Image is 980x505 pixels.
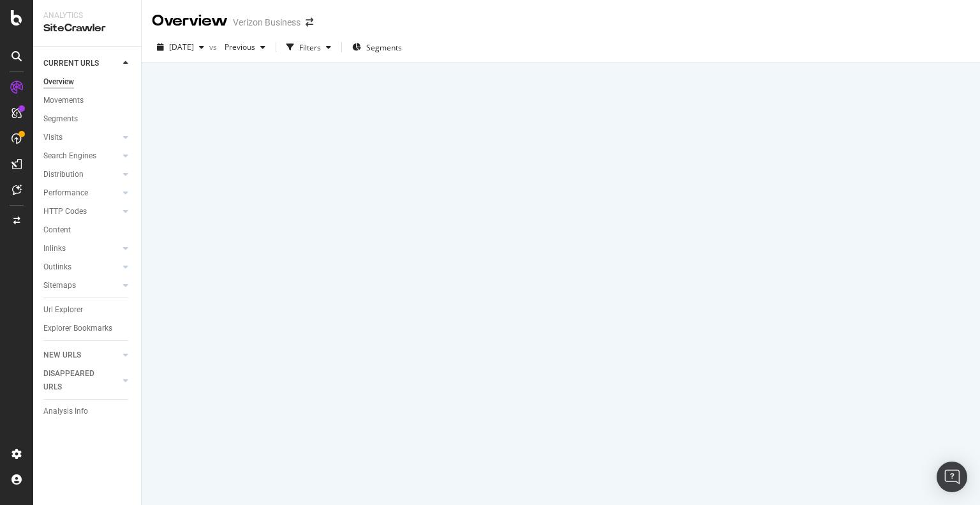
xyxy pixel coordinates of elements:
[937,462,967,492] div: Open Intercom Messenger
[43,75,132,89] a: Overview
[43,260,71,274] div: Outlinks
[281,37,336,57] button: Filters
[43,322,132,335] a: Explorer Bookmarks
[43,21,131,36] div: SiteCrawler
[43,149,96,163] div: Search Engines
[43,367,108,394] div: DISAPPEARED URLS
[169,41,194,52] span: 2025 Aug. 5th
[43,349,81,362] div: NEW URLS
[43,223,71,237] div: Content
[43,303,83,317] div: Url Explorer
[43,168,84,181] div: Distribution
[43,57,119,70] a: CURRENT URLS
[43,405,132,418] a: Analysis Info
[43,94,84,107] div: Movements
[43,279,76,292] div: Sitemaps
[43,131,119,144] a: Visits
[43,205,119,218] a: HTTP Codes
[219,37,271,57] button: Previous
[43,149,119,163] a: Search Engines
[43,10,131,21] div: Analytics
[43,242,66,255] div: Inlinks
[347,37,407,57] button: Segments
[43,260,119,274] a: Outlinks
[43,349,119,362] a: NEW URLS
[43,186,119,200] a: Performance
[43,405,88,418] div: Analysis Info
[299,42,321,53] div: Filters
[43,303,132,317] a: Url Explorer
[233,16,301,29] div: Verizon Business
[43,112,132,126] a: Segments
[366,42,402,53] span: Segments
[209,41,219,52] span: vs
[43,223,132,237] a: Content
[43,112,78,126] div: Segments
[43,322,112,335] div: Explorer Bookmarks
[43,367,119,394] a: DISAPPEARED URLS
[152,10,228,32] div: Overview
[43,242,119,255] a: Inlinks
[43,205,87,218] div: HTTP Codes
[219,41,255,52] span: Previous
[43,168,119,181] a: Distribution
[43,94,132,107] a: Movements
[152,37,209,57] button: [DATE]
[43,186,88,200] div: Performance
[43,131,63,144] div: Visits
[43,279,119,292] a: Sitemaps
[43,57,99,70] div: CURRENT URLS
[306,18,313,27] div: arrow-right-arrow-left
[43,75,74,89] div: Overview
